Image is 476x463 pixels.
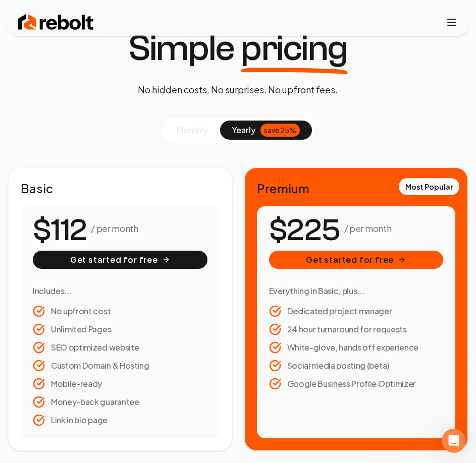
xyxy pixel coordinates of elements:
[138,83,338,97] p: No hidden costs. No surprises. No upfront fees.
[269,251,444,269] button: Get started for free
[269,305,444,317] li: Dedicated project manager
[33,378,207,390] li: Mobile-ready
[344,221,391,236] p: / per month
[21,180,220,196] h2: Basic
[33,251,207,269] button: Get started for free
[269,285,444,297] h3: Everything in Basic, plus...
[269,341,444,354] li: White-glove, hands off experience
[269,208,340,253] number-flow-react: $225
[33,341,207,354] li: SEO optimized website
[257,180,456,196] h2: Premium
[33,285,207,297] h3: Includes...
[18,12,94,32] img: Rebolt Logo
[33,323,207,335] li: Unlimited Pages
[446,16,458,28] button: Toggle mobile menu
[269,360,444,372] li: Social media posting (beta)
[241,30,348,67] span: pricing
[33,360,207,372] li: Custom Domain & Hosting
[399,178,459,195] div: Most Popular
[128,30,348,67] h1: Simple
[165,121,220,140] button: monthly
[260,124,300,137] div: save 25%
[442,429,466,453] iframe: Intercom live chat
[91,221,138,236] p: / per month
[33,396,207,408] li: Money-back guarantee
[33,305,207,317] li: No upfront cost
[232,124,255,136] span: yearly
[269,323,444,335] li: 24 hour turnaround for requests
[177,125,208,135] span: monthly
[33,208,87,253] number-flow-react: $112
[220,121,312,140] button: yearlysave 25%
[33,414,207,426] li: Link in bio page
[269,378,444,390] li: Google Business Profile Optimizer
